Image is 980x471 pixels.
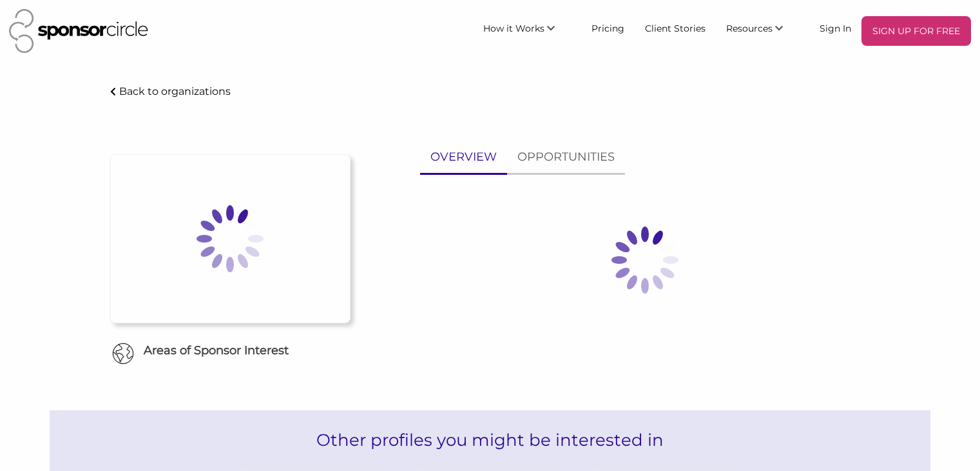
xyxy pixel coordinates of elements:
span: How it Works [483,23,544,34]
li: How it Works [473,16,581,46]
img: Loading spinner [581,195,709,325]
span: Resources [726,23,773,34]
p: OPPORTUNITIES [517,148,615,166]
h6: Areas of Sponsor Interest [101,343,360,359]
img: Loading spinner [166,174,294,303]
a: Pricing [581,16,635,39]
p: SIGN UP FOR FREE [867,21,966,41]
li: Resources [716,16,809,46]
img: Globe Icon [112,343,134,365]
h2: Other profiles you might be interested in [50,410,930,470]
a: Sign In [809,16,861,39]
a: Client Stories [635,16,716,39]
p: Back to organizations [119,85,231,97]
p: OVERVIEW [430,148,497,166]
img: Sponsor Circle Logo [9,9,148,53]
